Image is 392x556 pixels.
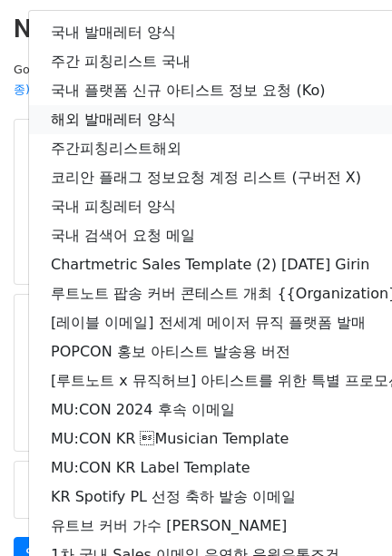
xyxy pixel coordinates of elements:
[301,469,392,556] iframe: Chat Widget
[14,63,244,97] small: Google Sheet:
[14,14,378,44] h2: New Campaign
